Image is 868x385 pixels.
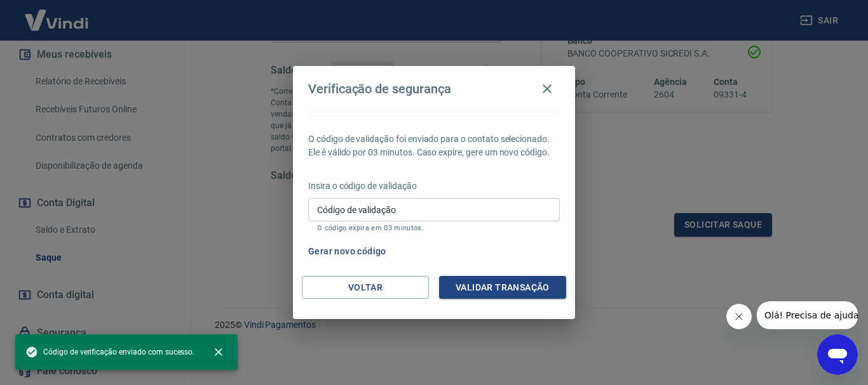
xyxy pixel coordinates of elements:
iframe: Close message [726,304,752,329]
iframe: Message from company [757,301,858,329]
button: close [205,338,233,366]
iframe: Button to launch messaging window [817,334,858,375]
h4: Verificação de segurança [308,81,451,96]
button: Gerar novo código [303,240,391,263]
button: Validar transação [439,276,566,299]
button: Voltar [302,276,429,299]
span: Código de verificação enviado com sucesso. [25,346,194,358]
span: Olá! Precisa de ajuda? [8,9,107,19]
p: Insira o código de validação [308,179,560,193]
p: O código expira em 03 minutos. [317,224,551,232]
p: O código de validação foi enviado para o contato selecionado. Ele é válido por 03 minutos. Caso e... [308,133,560,159]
